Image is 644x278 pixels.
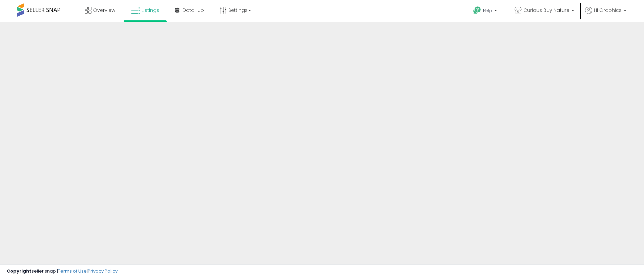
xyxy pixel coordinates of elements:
span: DataHub [183,7,204,14]
span: Curious Buy Nature [523,7,569,14]
span: Overview [93,7,115,14]
i: Get Help [473,6,481,15]
span: Hi Graphics [594,7,622,14]
a: Help [468,1,504,22]
a: Terms of Use [58,268,87,274]
span: Listings [142,7,159,14]
strong: Copyright [7,268,32,274]
span: Help [483,8,492,14]
a: Hi Graphics [585,7,626,22]
a: Privacy Policy [88,268,118,274]
div: seller snap | | [7,268,118,275]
